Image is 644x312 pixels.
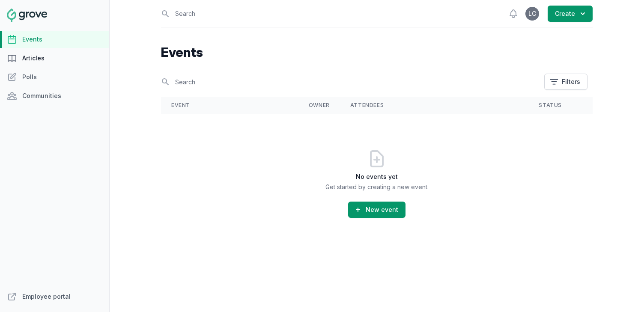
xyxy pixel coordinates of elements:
[161,74,539,89] input: Search
[161,172,593,181] h3: No events yet
[525,7,539,21] button: LC
[161,183,593,191] p: Get started by creating a new event.
[7,9,47,22] img: Grove
[544,74,587,90] button: Filters
[340,97,529,114] th: Attendees
[348,202,405,218] button: New event
[161,45,593,60] h1: Events
[161,97,298,114] th: Event
[528,11,536,17] span: LC
[298,97,340,114] th: Owner
[528,97,572,114] th: Status
[548,6,593,22] button: Create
